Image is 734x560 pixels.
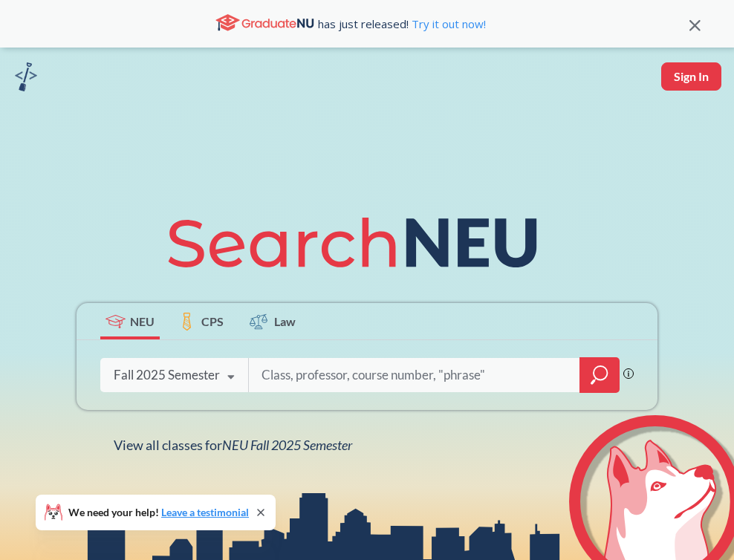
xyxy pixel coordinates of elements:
[579,357,620,393] div: magnifying glass
[661,62,721,91] button: Sign In
[15,62,37,96] a: sandbox logo
[591,365,608,385] svg: magnifying glass
[318,16,486,32] span: has just released!
[114,437,352,453] span: View all classes for
[161,506,249,518] a: Leave a testimonial
[201,313,224,330] span: CPS
[222,437,352,453] span: NEU Fall 2025 Semester
[114,367,220,383] div: Fall 2025 Semester
[68,507,249,518] span: We need your help!
[130,313,155,330] span: NEU
[274,313,296,330] span: Law
[15,62,37,91] img: sandbox logo
[409,16,486,31] a: Try it out now!
[260,359,569,391] input: Class, professor, course number, "phrase"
